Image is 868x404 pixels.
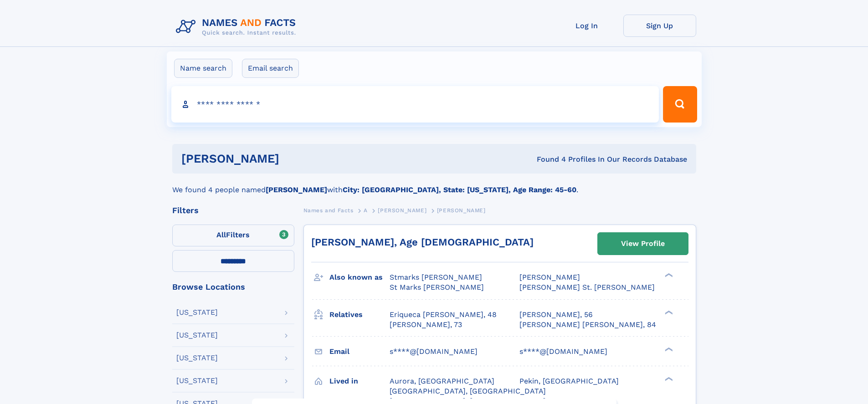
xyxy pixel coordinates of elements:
div: ❯ [663,346,673,352]
a: Eriqueca [PERSON_NAME], 48 [390,310,497,320]
div: [US_STATE] [176,377,218,384]
b: City: [GEOGRAPHIC_DATA], State: [US_STATE], Age Range: 45-60 [343,185,576,194]
span: St Marks [PERSON_NAME] [390,283,484,291]
label: Email search [242,59,299,78]
span: [GEOGRAPHIC_DATA], [GEOGRAPHIC_DATA] [390,387,546,395]
a: Log In [550,15,623,37]
a: [PERSON_NAME], 56 [519,310,593,320]
a: [PERSON_NAME], Age [DEMOGRAPHIC_DATA] [311,236,534,248]
span: Aurora, [GEOGRAPHIC_DATA] [390,377,494,385]
span: A [364,207,368,214]
div: ❯ [663,272,673,278]
a: [PERSON_NAME] [PERSON_NAME], 84 [519,320,656,330]
input: search input [171,86,659,123]
div: [US_STATE] [176,332,218,339]
div: ❯ [663,376,673,382]
h3: Lived in [329,373,390,389]
a: Names and Facts [303,205,354,216]
h1: [PERSON_NAME] [181,153,408,164]
span: All [216,230,226,239]
div: We found 4 people named with . [172,174,696,195]
b: [PERSON_NAME] [266,185,327,194]
span: [PERSON_NAME] St. [PERSON_NAME] [519,283,655,291]
div: Browse Locations [172,283,294,291]
a: [PERSON_NAME], 73 [390,320,462,330]
a: Sign Up [623,15,696,37]
label: Name search [174,59,232,78]
img: Logo Names and Facts [172,15,303,39]
div: ❯ [663,309,673,315]
span: [PERSON_NAME] [437,207,486,214]
label: Filters [172,225,294,246]
div: Filters [172,206,294,215]
span: [PERSON_NAME] [519,273,580,281]
h3: Relatives [329,307,390,322]
h3: Email [329,344,390,359]
h3: Also known as [329,270,390,285]
a: [PERSON_NAME] [378,205,426,216]
div: [US_STATE] [176,354,218,362]
span: Pekin, [GEOGRAPHIC_DATA] [519,377,619,385]
span: [PERSON_NAME] [378,207,426,214]
div: Found 4 Profiles In Our Records Database [408,154,687,164]
div: View Profile [621,233,665,254]
button: Search Button [663,86,697,123]
a: A [364,205,368,216]
div: [US_STATE] [176,309,218,316]
span: Stmarks [PERSON_NAME] [390,273,482,281]
a: View Profile [598,233,688,255]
